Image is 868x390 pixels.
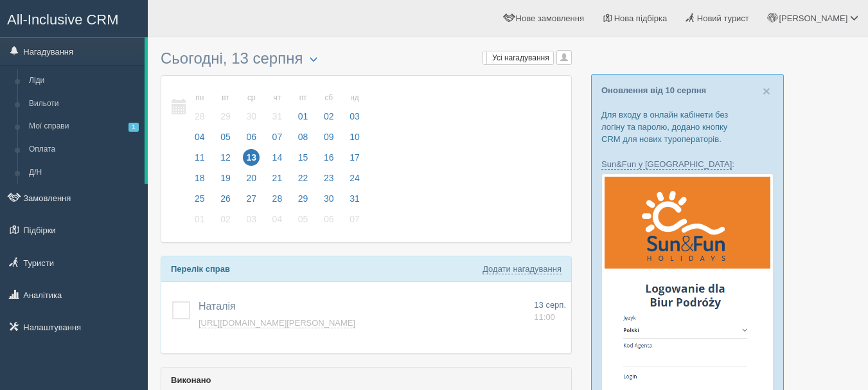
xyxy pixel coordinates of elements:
[265,150,290,171] a: 14
[346,211,363,227] span: 07
[269,170,286,186] span: 21
[213,130,238,150] a: 05
[213,150,238,171] a: 12
[23,93,145,116] a: Вильоти
[342,191,364,212] a: 31
[346,190,363,207] span: 31
[265,130,290,150] a: 07
[188,212,212,233] a: 01
[269,211,286,227] span: 04
[614,13,668,23] span: Нова підбірка
[291,150,315,171] a: 15
[346,93,363,103] small: нд
[269,190,286,207] span: 28
[342,150,364,171] a: 17
[321,170,337,186] span: 23
[492,53,549,62] span: Усі нагадування
[243,190,260,207] span: 27
[217,190,234,207] span: 26
[342,130,364,150] a: 10
[188,171,212,191] a: 18
[213,191,238,212] a: 26
[295,108,312,125] span: 01
[291,85,315,130] a: пт 01
[534,300,566,310] span: 13 серп.
[317,130,341,150] a: 09
[199,318,355,328] a: [URL][DOMAIN_NAME][PERSON_NAME]
[291,191,315,212] a: 29
[213,85,238,130] a: вт 29
[239,212,263,233] a: 03
[191,190,208,207] span: 25
[191,149,208,166] span: 11
[243,129,260,145] span: 06
[213,212,238,233] a: 02
[265,85,290,130] a: чт 31
[295,129,312,145] span: 08
[243,170,260,186] span: 20
[243,93,260,103] small: ср
[346,149,363,166] span: 17
[269,93,286,103] small: чт
[239,85,263,130] a: ср 30
[346,170,363,186] span: 24
[601,109,774,145] p: Для входу в онлайн кабінети без логіну та паролю, додано кнопку CRM для нових туроператорів.
[171,375,211,385] b: Виконано
[7,12,119,28] span: All-Inclusive CRM
[243,149,260,166] span: 13
[346,108,363,125] span: 03
[188,191,212,212] a: 25
[128,123,139,131] span: 1
[243,108,260,125] span: 30
[1,1,147,36] a: All-Inclusive CRM
[534,299,566,323] a: 13 серп. 11:00
[321,129,337,145] span: 09
[321,190,337,207] span: 30
[295,149,312,166] span: 15
[269,129,286,145] span: 07
[516,13,584,23] span: Нове замовлення
[217,170,234,186] span: 19
[317,191,341,212] a: 30
[188,85,212,130] a: пн 28
[295,170,312,186] span: 22
[295,211,312,227] span: 05
[295,93,312,103] small: пт
[23,69,145,93] a: Ліди
[217,211,234,227] span: 02
[239,130,263,150] a: 06
[346,129,363,145] span: 10
[23,161,145,184] a: Д/Н
[342,212,364,233] a: 07
[321,149,337,166] span: 16
[171,264,230,274] b: Перелік справ
[291,171,315,191] a: 22
[763,84,770,98] button: Close
[191,93,208,103] small: пн
[697,13,749,23] span: Новий турист
[188,130,212,150] a: 04
[321,93,337,103] small: сб
[243,211,260,227] span: 03
[199,301,236,312] span: Наталія
[779,13,847,23] span: [PERSON_NAME]
[188,150,212,171] a: 11
[317,212,341,233] a: 06
[217,149,234,166] span: 12
[239,171,263,191] a: 20
[291,212,315,233] a: 05
[191,108,208,125] span: 28
[317,85,341,130] a: сб 02
[191,170,208,186] span: 18
[217,108,234,125] span: 29
[763,84,770,98] span: ×
[483,264,562,274] a: Додати нагадування
[213,171,238,191] a: 19
[601,158,774,170] p: :
[321,211,337,227] span: 06
[601,159,732,170] a: Sun&Fun у [GEOGRAPHIC_DATA]
[342,171,364,191] a: 24
[265,191,290,212] a: 28
[291,130,315,150] a: 08
[191,129,208,145] span: 04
